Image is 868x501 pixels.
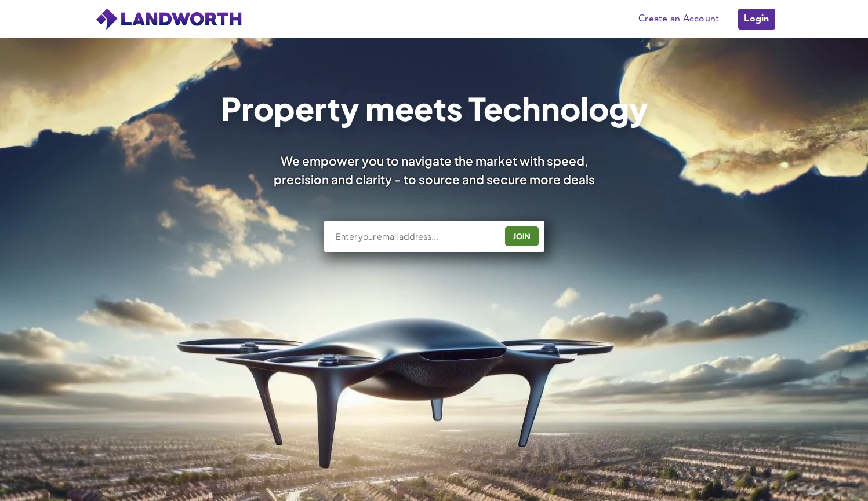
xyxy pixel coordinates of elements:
[258,152,611,188] div: We empower you to navigate the market with speed, precision and clarity - to source and secure mo...
[335,231,496,242] input: Enter your email address...
[633,10,725,28] a: Create an Account
[509,227,535,246] div: JOIN
[505,226,539,246] button: JOIN
[737,8,776,31] a: Login
[220,93,648,124] h1: Property meets Technology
